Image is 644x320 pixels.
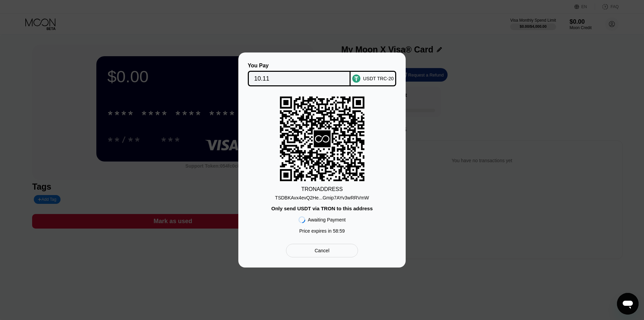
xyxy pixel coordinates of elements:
div: Only send USDT via TRON to this address [271,206,373,211]
div: USDT TRC-20 [363,76,394,81]
div: Cancel [315,248,330,254]
div: You PayUSDT TRC-20 [248,63,396,86]
div: TSDBKAvx4evQ2He...Gmip7AYv3wRRVmW [275,195,369,200]
div: You Pay [248,63,351,69]
iframe: Nút để khởi chạy cửa sổ nhắn tin [617,293,639,315]
span: 58 : 59 [333,228,345,234]
div: Price expires in [299,228,345,234]
div: TRON ADDRESS [301,186,343,192]
div: TSDBKAvx4evQ2He...Gmip7AYv3wRRVmW [275,192,369,200]
div: Cancel [286,244,358,257]
div: Awaiting Payment [308,217,346,222]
